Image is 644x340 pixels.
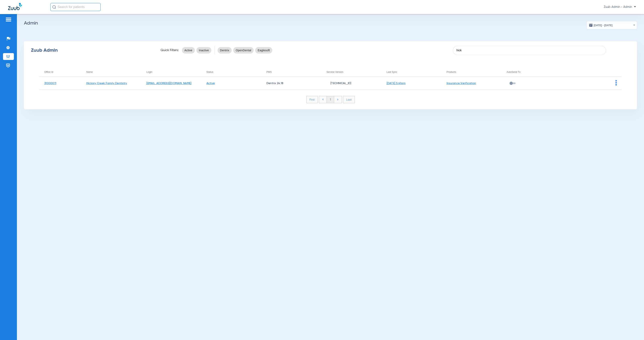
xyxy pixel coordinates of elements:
li: Last [343,96,355,103]
div: AutoSend Tx [507,70,561,74]
span: Eaglesoft [258,48,270,52]
div: Last Sync [387,70,397,74]
a: 31000011 [44,82,56,85]
div: Office Id [44,70,81,74]
a: Hickory Creek Family Dentistry [86,82,127,85]
img: Zuub Logo [8,3,22,10]
div: Status [206,70,261,74]
img: arrow-right-blue.svg [337,99,339,101]
li: First [306,96,318,103]
div: Name [86,70,141,74]
mat-chip-listbox: pms-filters [218,46,272,54]
span: Quick Filters: [161,48,179,52]
h2: Admin [24,21,637,25]
div: Service Version [326,70,343,74]
div: PMS [266,70,321,74]
img: date.svg [589,23,593,27]
span: OpenDental [236,48,251,52]
div: Service Version [326,70,381,74]
img: hamburger-icon [5,17,12,22]
button: [DATE] - [DATE] [587,21,637,29]
td: Dentrix 24.18 [261,77,321,90]
a: Insurance Verification [447,82,476,85]
a: [EMAIL_ADDRESS][DOMAIN_NAME] [146,82,191,85]
div: Login [146,70,152,74]
div: Office Id [44,70,53,74]
mat-chip-listbox: status-filters [182,46,211,54]
div: AutoSend Tx [507,70,520,74]
span: Active [184,48,192,52]
div: Products [447,70,502,74]
a: Active [206,82,215,85]
div: PMS [266,70,272,74]
li: 1 [327,96,334,103]
a: [DATE] 5:41am [387,82,406,85]
span: Zuub Admin - Admin [604,5,636,9]
div: Zuub Admin [31,48,154,52]
div: Products [447,70,456,74]
td: [TECHNICAL_ID] [321,77,381,90]
div: Login [146,70,201,74]
input: Search for patients [50,3,101,11]
div: Last Sync [387,70,442,74]
img: arrow-left-blue.svg [322,98,324,101]
span: Inactive [199,48,209,52]
div: Name [86,70,93,74]
span: Dentrix [220,48,229,52]
div: Status [206,70,213,74]
input: SEARCH office ID, email, name [453,46,606,55]
img: Search Icon [52,5,56,9]
img: group-dot-blue.svg [615,80,617,86]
